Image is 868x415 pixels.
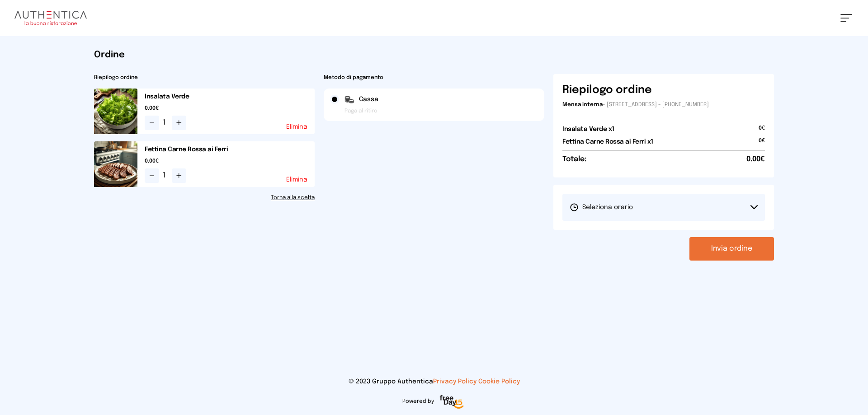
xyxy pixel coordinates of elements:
h2: Fettina Carne Rossa ai Ferri x1 [562,137,653,146]
span: Seleziona orario [570,203,633,212]
p: - [STREET_ADDRESS] - [PHONE_NUMBER] [562,101,765,108]
img: logo.8f33a47.png [14,11,87,25]
span: Paga al ritiro [344,107,377,115]
span: Cassa [359,95,378,104]
img: media [94,89,137,134]
p: © 2023 Gruppo Authentica [14,377,854,386]
img: media [94,141,137,187]
span: 0€ [759,137,765,150]
span: 0.00€ [145,158,315,165]
a: Torna alla scelta [94,194,315,201]
h2: Fettina Carne Rossa ai Ferri [145,145,315,154]
span: Powered by [402,398,434,405]
img: logo-freeday.3e08031.png [438,393,466,411]
span: Mensa interna [562,102,603,107]
h2: Riepilogo ordine [94,74,315,81]
h6: Totale: [562,154,586,165]
button: Seleziona orario [562,194,765,221]
span: 1 [163,117,168,128]
h6: Riepilogo ordine [562,83,652,98]
span: 1 [163,170,168,181]
h2: Insalata Verde [145,92,315,101]
button: Invia ordine [689,237,774,261]
span: 0.00€ [746,154,765,165]
h1: Ordine [94,49,774,61]
button: Elimina [286,124,307,130]
h2: Insalata Verde x1 [562,125,614,134]
span: 0.00€ [145,105,315,112]
a: Privacy Policy [433,378,476,385]
span: 0€ [759,125,765,137]
a: Cookie Policy [478,378,520,385]
button: Elimina [286,177,307,183]
h2: Metodo di pagamento [324,74,544,81]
